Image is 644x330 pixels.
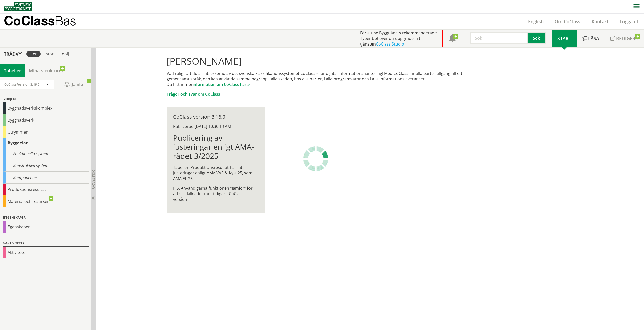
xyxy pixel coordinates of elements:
[557,35,571,41] span: Start
[55,13,76,28] span: Bas
[4,14,87,29] a: CoClassBas
[91,170,96,189] span: Dölj trädvy
[59,51,72,57] div: dölj
[3,148,89,160] div: Funktionella system
[26,51,41,57] div: liten
[167,71,477,87] p: Vad roligt att du är intresserad av det svenska klassifikationssystemet CoClass – för digital inf...
[3,160,89,172] div: Konstruktiva system
[3,195,89,207] div: Material och resurser
[173,114,258,120] div: CoClass version 3.16.0
[173,185,258,202] p: P.S. Använd gärna funktionen ”Jämför” för att se skillnader mot tidigare CoClass version.
[523,18,549,25] a: English
[167,91,223,97] a: Frågor och svar om CoClass »
[303,146,328,171] img: Laddar
[360,30,443,47] div: För att se Byggtjänsts rekommenderade Typer behöver du uppgradera till tjänsten
[167,55,477,67] h1: [PERSON_NAME]
[614,18,644,25] a: Logga ut
[448,35,456,43] span: Notifikationer
[3,102,89,114] div: Byggnadsverkskomplex
[586,18,614,25] a: Kontakt
[3,240,89,247] div: Aktiviteter
[470,32,528,44] input: Sök
[3,114,89,126] div: Byggnadsverk
[3,96,89,102] div: Objekt
[3,172,89,184] div: Komponenter
[577,30,605,47] a: Läsa
[4,82,39,87] span: CoClass Version 3.16.0
[43,51,57,57] div: stor
[3,138,89,148] div: Byggdelar
[605,30,644,47] a: Redigera
[173,165,258,181] p: Tabellen Produktionsresultat har fått justeringar enligt AMA VVS & Kyla 25, samt AMA EL 25.
[4,18,76,24] p: CoClass
[3,215,89,221] div: Egenskaper
[3,247,89,258] div: Aktiviteter
[616,35,638,41] span: Redigera
[1,51,24,57] div: Trädvy
[4,2,32,11] img: Svensk Byggtjänst
[193,82,250,87] a: information om CoClass här »
[173,124,258,129] div: Publicerad [DATE] 10:30:13 AM
[3,126,89,138] div: Utrymmen
[59,80,90,89] span: Jämför
[588,35,599,41] span: Läsa
[376,41,404,47] a: CoClass Studio
[528,32,546,44] button: Sök
[25,64,67,77] a: Mina strukturer
[549,18,586,25] a: Om CoClass
[3,221,89,233] div: Egenskaper
[3,184,89,195] div: Produktionsresultat
[552,30,577,47] a: Start
[173,133,258,161] h1: Publicering av justeringar enligt AMA-rådet 3/2025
